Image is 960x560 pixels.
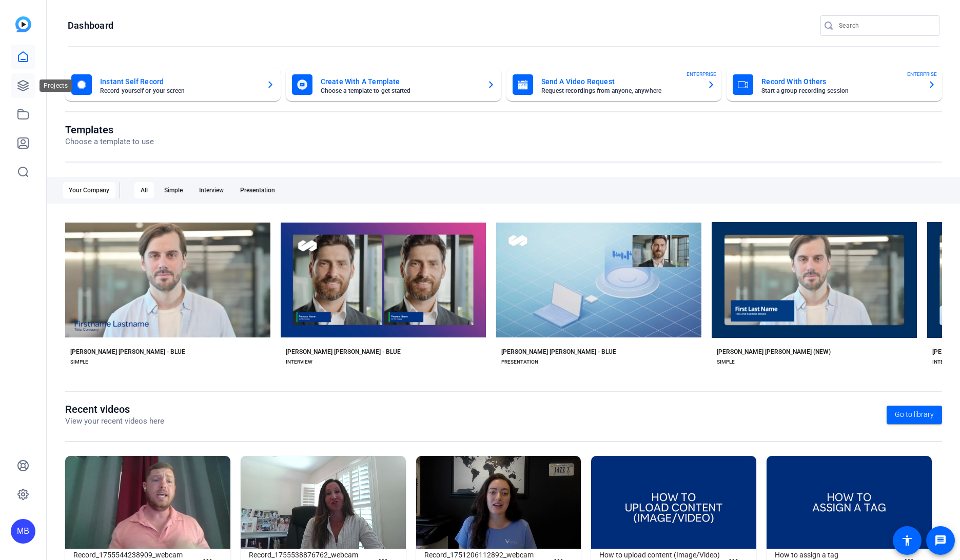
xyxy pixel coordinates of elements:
div: [PERSON_NAME] [PERSON_NAME] - BLUE [286,348,401,356]
mat-card-subtitle: Request recordings from anyone, anywhere [541,88,699,94]
mat-card-title: Send A Video Request [541,75,699,88]
div: Projects [40,79,72,92]
div: Interview [193,182,230,198]
mat-card-subtitle: Start a group recording session [761,88,919,94]
img: blue-gradient.svg [15,16,31,32]
span: ENTERPRISE [907,70,937,78]
h1: Templates [65,124,154,136]
mat-card-title: Record With Others [761,75,919,88]
p: View your recent videos here [65,415,164,427]
div: INTERVIEW [286,358,312,366]
button: Instant Self RecordRecord yourself or your screen [65,68,281,101]
img: Record_1755544238909_webcam [65,456,230,549]
button: Send A Video RequestRequest recordings from anyone, anywhereENTERPRISE [506,68,722,101]
button: Record With OthersStart a group recording sessionENTERPRISE [727,68,942,101]
div: Your Company [63,182,115,198]
div: SIMPLE [717,358,735,366]
div: [PERSON_NAME] [PERSON_NAME] - BLUE [70,348,185,356]
div: [PERSON_NAME] [PERSON_NAME] - BLUE [501,348,616,356]
div: All [134,182,154,198]
div: INTERVIEW [932,358,959,366]
mat-icon: message [934,534,947,547]
mat-card-title: Create With A Template [321,75,479,88]
mat-icon: accessibility [901,534,913,547]
h1: Recent videos [65,403,164,415]
img: Record_1755538876762_webcam [241,456,406,549]
div: Presentation [234,182,281,198]
h1: Dashboard [68,19,113,32]
mat-card-subtitle: Choose a template to get started [321,88,479,94]
div: PRESENTATION [501,358,538,366]
a: Go to library [887,406,942,424]
span: Go to library [895,409,934,420]
span: ENTERPRISE [687,70,716,78]
div: Simple [158,182,189,198]
div: MB [11,519,35,544]
img: How to assign a tag [767,456,932,549]
mat-card-subtitle: Record yourself or your screen [100,88,258,94]
div: [PERSON_NAME] [PERSON_NAME] (NEW) [717,348,831,356]
div: SIMPLE [70,358,88,366]
img: How to upload content (Image/Video) [591,456,756,549]
p: Choose a template to use [65,136,154,148]
img: Record_1751206112892_webcam [416,456,581,549]
mat-card-title: Instant Self Record [100,75,258,88]
button: Create With A TemplateChoose a template to get started [286,68,501,101]
input: Search [839,19,931,32]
